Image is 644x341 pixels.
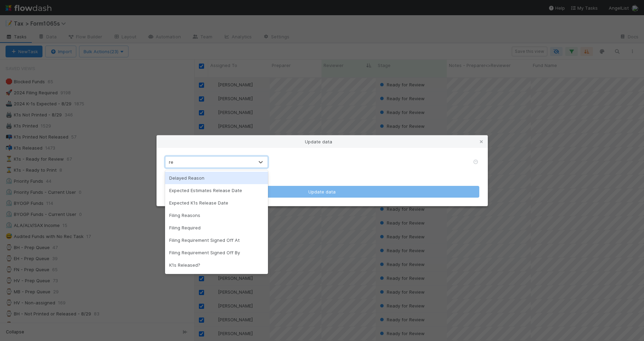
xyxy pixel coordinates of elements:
div: LP Waiver Structure [165,271,268,284]
div: Filing Reasons [165,209,268,221]
div: Filing Requirement Signed Off By [165,246,268,259]
div: Update data [157,135,488,148]
div: Expected Estimates Release Date [165,184,268,197]
div: Delayed Reason [165,172,268,184]
div: K1s Released? [165,259,268,271]
div: Filing Required [165,221,268,234]
div: Filing Requirement Signed Off At [165,234,268,246]
div: Expected K1s Release Date [165,197,268,209]
button: Update data [165,186,479,198]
